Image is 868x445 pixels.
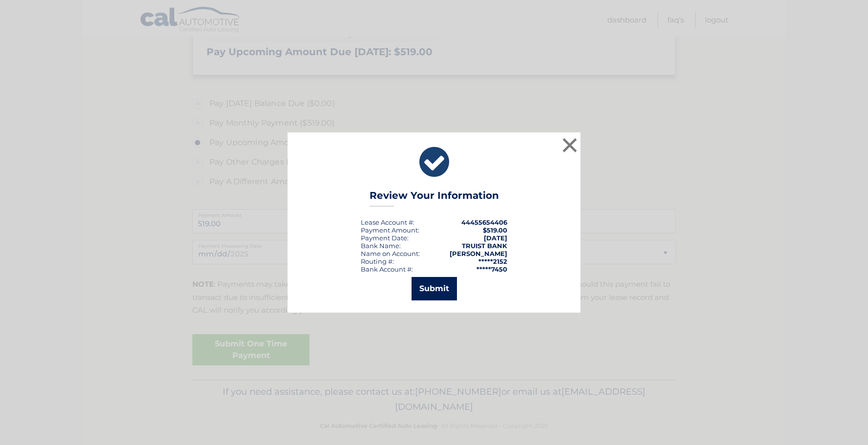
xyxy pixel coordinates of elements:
[361,250,420,257] div: Name on Account:
[361,242,401,250] div: Bank Name:
[462,242,507,250] strong: TRUIST BANK
[361,265,413,273] div: Bank Account #:
[484,234,507,242] span: [DATE]
[361,226,419,234] div: Payment Amount:
[461,218,507,226] strong: 44455654406
[361,257,394,265] div: Routing #:
[361,218,414,226] div: Lease Account #:
[361,234,407,242] span: Payment Date
[412,277,457,300] button: Submit
[361,234,409,242] div: :
[560,135,579,155] button: ×
[450,250,507,257] strong: [PERSON_NAME]
[483,226,507,234] span: $519.00
[370,190,499,207] h3: Review Your Information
